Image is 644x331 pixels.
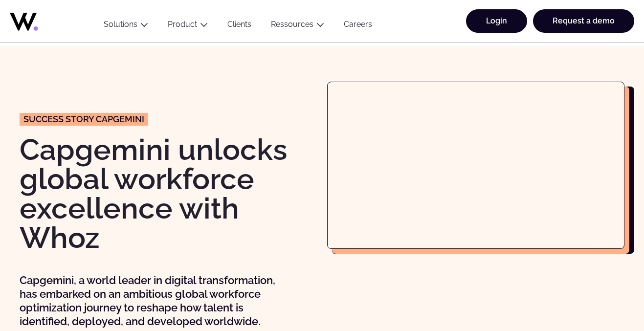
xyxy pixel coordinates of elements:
[23,115,144,124] span: Success story CAPGEMINI
[328,82,624,248] iframe: Capgemini unlocks its skills-based operating model with Whoz
[218,20,261,33] a: Clients
[20,135,317,252] h1: Capgemini unlocks global workforce excellence with Whoz
[579,266,630,317] iframe: Chatbot
[168,20,197,29] a: Product
[334,20,382,33] a: Careers
[533,9,634,33] a: Request a demo
[94,20,158,33] button: Solutions
[20,273,288,328] p: Capgemini, a world leader in digital transformation, has embarked on an ambitious global workforc...
[261,20,334,33] button: Ressources
[271,20,313,29] a: Ressources
[158,20,218,33] button: Product
[466,9,527,33] a: Login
